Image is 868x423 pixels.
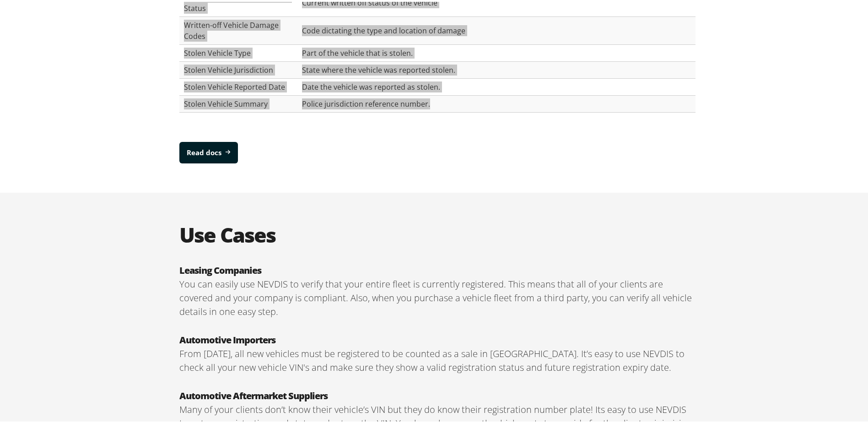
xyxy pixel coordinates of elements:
h2: Use Cases [179,220,695,245]
td: Police jurisdiction reference number. [297,94,695,111]
p: You can easily use NEVDIS to verify that your entire fleet is currently registered. This means th... [179,276,695,317]
a: Read docs [179,140,238,162]
h3: Automotive Aftermarket Suppliers [179,387,695,401]
h3: Leasing Companies [179,262,695,276]
a: Stolen Vehicle Reported Date [184,80,285,90]
a: Stolen Vehicle Type [184,46,251,56]
td: State where the vehicle was reported stolen. [297,60,695,77]
td: Part of the vehicle that is stolen. [297,43,695,60]
td: Code dictating the type and location of damage [297,15,695,43]
td: Date the vehicle was reported as stolen. [297,77,695,94]
a: Stolen Vehicle Jurisdiction [184,63,273,73]
a: Written-off Vehicle Damage Codes [184,18,279,39]
a: Stolen Vehicle Summary [184,97,268,107]
p: From [DATE], all new vehicles must be registered to be counted as a sale in [GEOGRAPHIC_DATA]. It... [179,345,695,373]
h3: Automotive Importers [179,331,695,345]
